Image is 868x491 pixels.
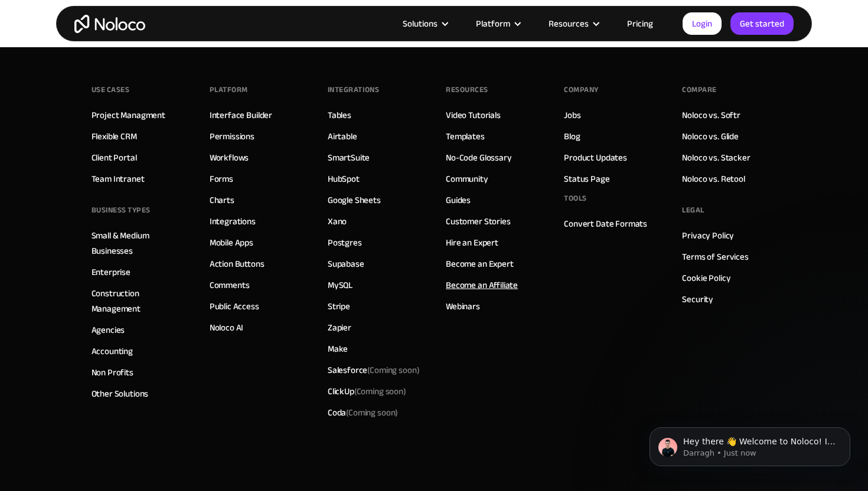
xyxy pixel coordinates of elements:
[92,365,133,380] a: Non Profits
[388,16,461,31] div: Solutions
[446,150,512,165] a: No-Code Glossary
[730,12,794,35] a: Get started
[328,129,357,144] a: Airtable
[354,383,406,400] span: (Coming soon)
[210,256,265,271] a: Action Buttons
[683,12,722,35] a: Login
[210,150,249,165] a: Workflows
[446,192,471,208] a: Guides
[328,81,379,99] div: INTEGRATIONS
[328,192,381,208] a: Google Sheets
[328,384,406,399] div: ClickUp
[564,150,627,165] a: Product Updates
[92,129,137,144] a: Flexible CRM
[92,286,186,316] a: Construction Management
[92,81,130,99] div: Use Cases
[92,343,133,359] a: Accounting
[446,256,514,271] a: Become an Expert
[446,107,501,123] a: Video Tutorials
[328,320,351,335] a: Zapier
[476,16,510,31] div: Platform
[682,107,740,123] a: Noloco vs. Softr
[328,107,351,123] a: Tables
[210,320,244,335] a: Noloco AI
[446,299,480,314] a: Webinars
[328,341,348,356] a: Make
[328,256,364,271] a: Supabase
[210,299,259,314] a: Public Access
[92,228,186,258] a: Small & Medium Businesses
[682,81,717,99] div: Compare
[210,81,248,99] div: Platform
[210,214,256,229] a: Integrations
[403,16,438,31] div: Solutions
[446,81,488,99] div: Resources
[92,107,165,123] a: Project Managment
[564,107,580,123] a: Jobs
[446,171,488,186] a: Community
[682,171,745,186] a: Noloco vs. Retool
[328,214,347,229] a: Xano
[92,150,137,165] a: Client Portal
[682,228,734,243] a: Privacy Policy
[564,216,647,231] a: Convert Date Formats
[564,189,587,207] div: Tools
[682,249,748,264] a: Terms of Services
[328,235,362,250] a: Postgres
[210,192,234,208] a: Charts
[210,107,272,123] a: Interface Builder
[328,171,360,186] a: HubSpot
[74,15,145,33] a: home
[564,171,609,186] a: Status Page
[564,129,580,144] a: Blog
[682,201,704,219] div: Legal
[534,16,612,31] div: Resources
[92,264,131,280] a: Enterprise
[446,235,498,250] a: Hire an Expert
[92,322,125,338] a: Agencies
[210,235,253,250] a: Mobile Apps
[346,404,398,421] span: (Coming soon)
[367,362,419,378] span: (Coming soon)
[612,16,668,31] a: Pricing
[92,386,149,401] a: Other Solutions
[682,270,730,286] a: Cookie Policy
[461,16,534,31] div: Platform
[210,277,250,293] a: Comments
[682,150,750,165] a: Noloco vs. Stacker
[446,214,511,229] a: Customer Stories
[328,150,370,165] a: SmartSuite
[328,299,350,314] a: Stripe
[682,292,713,307] a: Security
[682,129,739,144] a: Noloco vs. Glide
[210,129,254,144] a: Permissions
[446,129,485,144] a: Templates
[549,16,589,31] div: Resources
[564,81,599,99] div: Company
[328,405,398,420] div: Coda
[446,277,518,293] a: Become an Affiliate
[210,171,233,186] a: Forms
[632,402,868,485] iframe: Intercom notifications message
[92,201,151,219] div: BUSINESS TYPES
[328,277,353,293] a: MySQL
[92,171,145,186] a: Team Intranet
[328,362,420,378] div: Salesforce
